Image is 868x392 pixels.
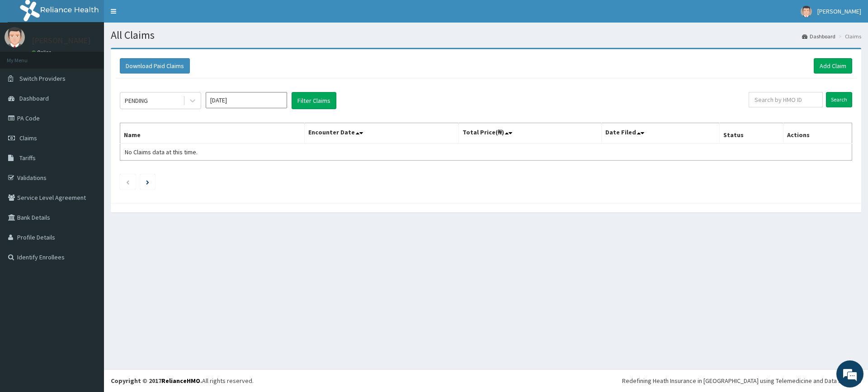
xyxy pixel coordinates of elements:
[19,94,49,102] span: Dashboard
[814,58,852,74] a: Add Claim
[801,6,812,17] img: User Image
[601,123,719,144] th: Date Filed
[111,377,202,385] strong: Copyright © 2017 .
[817,7,861,15] span: [PERSON_NAME]
[111,29,861,41] h1: All Claims
[206,92,287,108] input: Select Month and Year
[19,154,36,162] span: Tariffs
[120,123,305,144] th: Name
[125,148,198,156] span: No Claims data at this time.
[32,37,91,45] p: [PERSON_NAME]
[719,123,783,144] th: Status
[802,32,835,40] a: Dashboard
[304,123,458,144] th: Encounter Date
[104,369,868,392] footer: All rights reserved.
[125,96,148,105] div: PENDING
[120,58,190,74] button: Download Paid Claims
[783,123,852,144] th: Actions
[622,376,861,385] div: Redefining Heath Insurance in [GEOGRAPHIC_DATA] using Telemedicine and Data Science!
[126,178,130,186] a: Previous page
[19,74,66,83] span: Switch Providers
[826,92,852,107] input: Search
[292,92,336,109] button: Filter Claims
[749,92,823,107] input: Search by HMO ID
[32,49,53,55] a: Online
[161,377,200,385] a: RelianceHMO
[19,134,37,142] span: Claims
[836,32,861,40] li: Claims
[146,178,149,186] a: Next page
[458,123,601,144] th: Total Price(₦)
[5,27,25,47] img: User Image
